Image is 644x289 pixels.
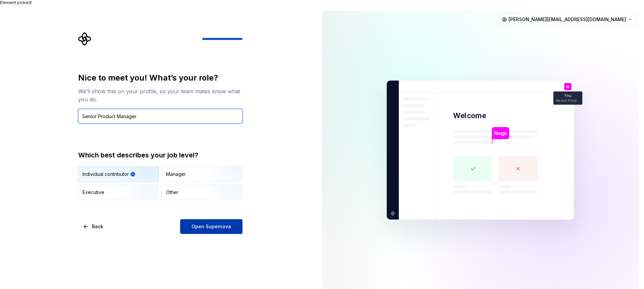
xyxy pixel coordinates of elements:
[567,85,569,88] p: N
[180,219,243,234] button: Open Supernova
[453,111,486,121] p: Welcome
[92,223,103,230] span: Back
[83,189,104,196] div: Executive
[192,223,231,230] span: Open Supernova
[78,219,109,234] button: Back
[494,129,507,137] p: Naga
[83,171,129,178] div: Individual contributor
[78,150,243,160] div: Which best describes your job level?
[499,13,636,26] button: [PERSON_NAME][EMAIL_ADDRESS][DOMAIN_NAME]
[78,109,243,124] input: Job title
[166,171,186,178] div: Manager
[166,189,178,196] div: Other
[78,87,243,103] div: We’ll show this on your profile, so your team mates know what you do.
[78,73,243,83] div: Nice to meet you! What’s your role?
[78,32,92,46] svg: Supernova Logo
[508,16,626,23] span: [PERSON_NAME][EMAIL_ADDRESS][DOMAIN_NAME]
[565,94,571,97] p: You
[556,99,580,102] p: Senior Product Manager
